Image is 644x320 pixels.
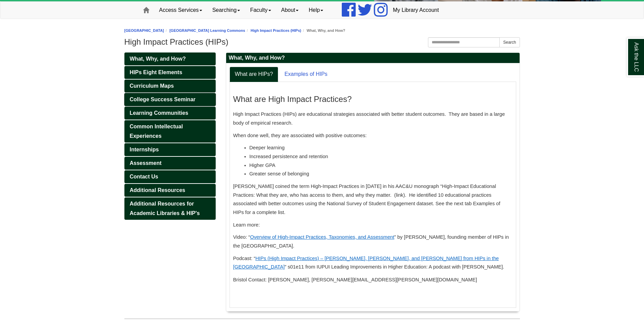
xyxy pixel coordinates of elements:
[124,80,216,92] a: Curriculum Maps
[130,97,196,102] span: College Success Seminar
[124,184,216,197] a: Additional Resources
[301,27,345,34] li: What, Why, and How?
[207,2,245,19] a: Searching
[169,28,245,33] a: [GEOGRAPHIC_DATA] Learning Commons
[130,56,186,62] span: What, Why, and How?
[124,93,216,106] a: College Success Seminar
[499,37,520,47] button: Search
[130,124,183,139] span: Common Intellectual Experiences
[130,160,162,166] span: Assessment
[233,94,352,104] span: What are High Impact Practices?
[124,27,520,34] nav: breadcrumb
[233,222,260,228] span: Learn more:
[249,163,276,168] span: Higher GPA
[124,143,216,156] a: Internships
[124,107,216,120] a: Learning Communities
[130,201,200,216] span: Additional Resources for Academic Libraries & HIP's
[249,171,309,176] span: Greater sense of belonging
[388,2,444,19] a: My Library Account
[226,53,520,63] h2: What, Why, and How?
[130,69,183,75] span: HIPs Eight Elements
[130,147,159,152] span: Internships
[250,234,395,240] a: Overview of High-Impact Practices, Taxonomies, and Assessment
[233,277,477,282] span: Bristol Contact: [PERSON_NAME], [PERSON_NAME][EMAIL_ADDRESS][PERSON_NAME][DOMAIN_NAME]
[124,37,520,47] h1: High Impact Practices (HIPs)
[130,110,188,116] span: Learning Communities
[233,111,505,126] span: High Impact Practices (HIPs) are educational strategies associated with better student outcomes. ...
[124,197,216,220] a: Additional Resources for Academic Libraries & HIP's
[245,2,276,19] a: Faculty
[276,2,304,19] a: About
[279,67,333,82] a: Examples of HIPs
[130,187,185,193] span: Additional Resources
[154,2,207,19] a: Access Services
[233,256,499,270] a: HIPs (High Impact Practices) – [PERSON_NAME], [PERSON_NAME], and [PERSON_NAME] from HIPs in the [...
[124,66,216,79] a: HIPs Eight Elements
[130,83,174,89] span: Curriculum Maps
[233,234,509,249] span: Video: “ ” by [PERSON_NAME], founding member of HIPs in the [GEOGRAPHIC_DATA].
[304,2,328,19] a: Help
[124,170,216,183] a: Contact Us
[249,154,328,159] span: Increased persistence and retention
[130,174,158,179] span: Contact Us
[124,157,216,170] a: Assessment
[249,145,285,150] span: Deeper learning
[233,133,367,138] span: When done well, they are associated with positive outcomes:
[233,256,504,270] span: Podcast: “ ” s01e11 from IUPUI Leading Improvements in Higher Education: A podcast with [PERSON_N...
[124,120,216,143] a: Common Intellectual Experiences
[251,28,301,33] a: High Impact Practices (HIPs)
[124,28,164,33] a: [GEOGRAPHIC_DATA]
[124,52,216,220] div: Guide Pages
[124,52,216,65] a: What, Why, and How?
[233,184,500,215] span: [PERSON_NAME] coined the term High-Impact Practices in [DATE] in his AAC&U monograph “High-Impact...
[230,67,279,82] a: What are HIPs?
